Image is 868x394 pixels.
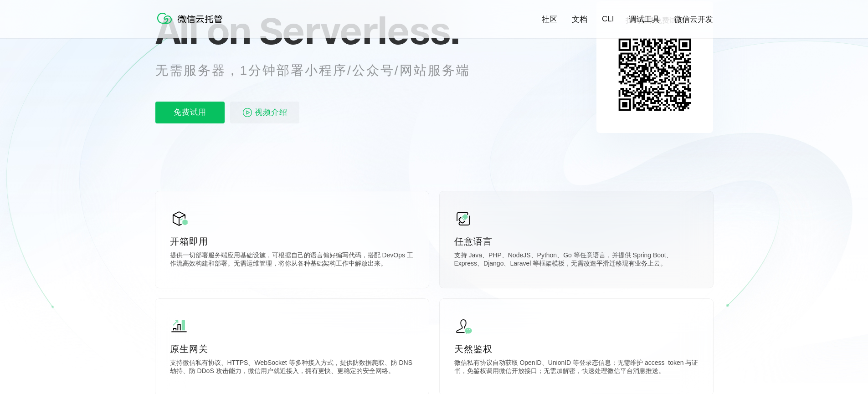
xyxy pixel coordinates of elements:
[155,21,228,29] a: 微信云托管
[454,235,699,248] p: 任意语言
[454,251,699,270] p: 支持 Java、PHP、NodeJS、Python、Go 等任意语言，并提供 Spring Boot、Express、Django、Laravel 等框架模板，无需改造平滑迁移现有业务上云。
[170,251,414,270] p: 提供一切部署服务端应用基础设施，可根据自己的语言偏好编写代码，搭配 DevOps 工作流高效构建和部署。无需运维管理，将你从各种基础架构工作中解放出来。
[542,14,557,25] a: 社区
[674,14,713,25] a: 微信云开发
[155,102,225,123] p: 免费试用
[454,359,699,377] p: 微信私有协议自动获取 OpenID、UnionID 等登录态信息；无需维护 access_token 与证书，免鉴权调用微信开放接口；无需加解密，快速处理微信平台消息推送。
[155,61,487,80] p: 无需服务器，1分钟部署小程序/公众号/网站服务端
[242,107,253,118] img: video_play.svg
[629,14,660,25] a: 调试工具
[155,9,228,27] img: 微信云托管
[170,359,414,377] p: 支持微信私有协议、HTTPS、WebSocket 等多种接入方式，提供防数据爬取、防 DNS 劫持、防 DDoS 攻击能力，微信用户就近接入，拥有更快、更稳定的安全网络。
[572,14,587,25] a: 文档
[170,343,414,355] p: 原生网关
[170,235,414,248] p: 开箱即用
[255,102,288,123] span: 视频介绍
[454,343,699,355] p: 天然鉴权
[602,15,614,24] a: CLI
